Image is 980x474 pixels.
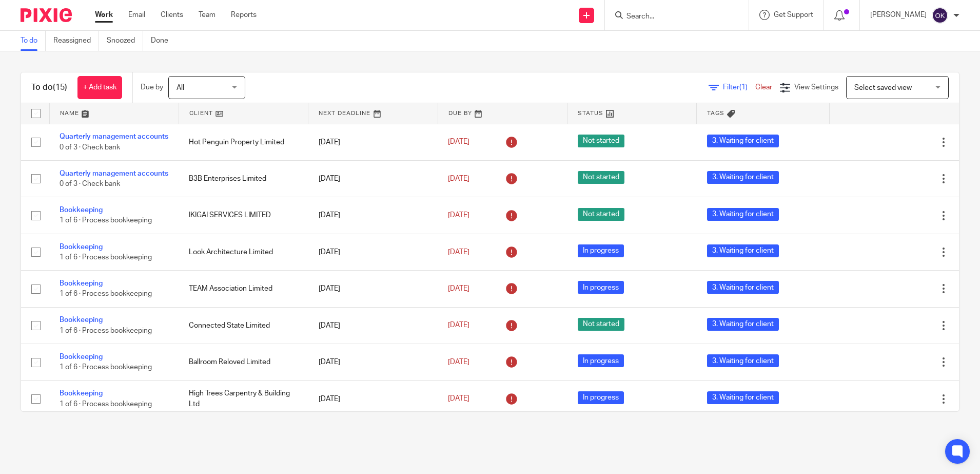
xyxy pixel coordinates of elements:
input: Search [625,12,718,22]
span: [DATE] [448,212,469,219]
a: Done [151,31,176,51]
span: Not started [578,171,624,184]
span: [DATE] [448,285,469,292]
a: Clear [755,84,772,91]
span: 3. Waiting for client [707,354,779,367]
span: In progress [578,391,624,404]
span: Not started [578,208,624,221]
span: 3. Waiting for client [707,318,779,331]
span: 1 of 6 · Process bookkeeping [60,254,152,261]
td: [DATE] [308,381,438,417]
span: In progress [578,281,624,294]
td: [DATE] [308,344,438,381]
td: Connected State Limited [179,307,308,344]
a: Clients [161,10,183,20]
td: IKIGAI SERVICES LIMITED [179,197,308,234]
span: 3. Waiting for client [707,244,779,257]
a: Reports [231,10,257,20]
span: [DATE] [448,395,469,402]
span: Filter [723,84,755,91]
a: Work [95,10,113,20]
span: [DATE] [448,139,469,146]
span: (1) [739,84,748,91]
td: B3B Enterprises Limited [179,160,308,197]
span: 3. Waiting for client [707,208,779,221]
p: Due by [141,82,163,92]
span: All [177,84,184,91]
td: [DATE] [308,234,438,270]
td: TEAM Association Limited [179,271,308,307]
a: Bookkeeping [60,243,103,251]
td: Hot Penguin Property Limited [179,124,308,160]
a: Bookkeeping [60,316,103,324]
a: Reassigned [53,31,99,51]
span: (15) [53,83,67,91]
span: 1 of 6 · Process bookkeeping [60,401,152,408]
a: Bookkeeping [60,206,103,214]
img: svg%3E [932,7,948,24]
span: Not started [578,318,624,331]
span: View Settings [794,84,838,91]
span: [DATE] [448,175,469,182]
td: Ballroom Reloved Limited [179,344,308,381]
a: + Add task [77,76,122,99]
span: 3. Waiting for client [707,171,779,184]
td: [DATE] [308,197,438,234]
a: Quarterly management accounts [60,170,168,177]
span: 0 of 3 · Check bank [60,144,120,151]
span: 3. Waiting for client [707,391,779,404]
a: Team [199,10,215,20]
span: 1 of 6 · Process bookkeeping [60,327,152,334]
span: In progress [578,354,624,367]
a: Quarterly management accounts [60,133,168,140]
span: 1 of 6 · Process bookkeeping [60,291,152,298]
span: Select saved view [854,84,912,91]
span: 3. Waiting for client [707,281,779,294]
td: High Trees Carpentry & Building Ltd [179,381,308,417]
span: 3. Waiting for client [707,135,779,147]
span: Get Support [774,11,813,18]
span: In progress [578,244,624,257]
h1: To do [31,82,67,93]
td: [DATE] [308,307,438,344]
p: [PERSON_NAME] [870,10,927,20]
a: Bookkeeping [60,280,103,287]
span: 1 of 6 · Process bookkeeping [60,364,152,371]
span: Tags [707,110,724,116]
td: [DATE] [308,271,438,307]
a: To do [21,31,46,51]
span: [DATE] [448,249,469,256]
a: Email [128,10,145,20]
span: 1 of 6 · Process bookkeeping [60,217,152,224]
span: [DATE] [448,358,469,366]
td: Look Architecture Limited [179,234,308,270]
td: [DATE] [308,124,438,160]
span: Not started [578,135,624,147]
a: Snoozed [107,31,143,51]
td: [DATE] [308,160,438,197]
img: Pixie [21,8,72,22]
a: Bookkeeping [60,390,103,397]
a: Bookkeeping [60,353,103,361]
span: [DATE] [448,322,469,329]
span: 0 of 3 · Check bank [60,180,120,187]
